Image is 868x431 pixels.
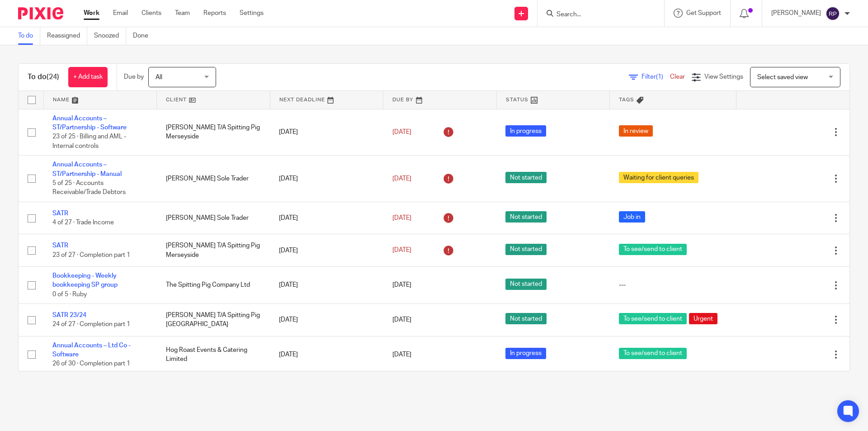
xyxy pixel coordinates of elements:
td: [DATE] [270,156,383,202]
span: In progress [505,348,546,359]
td: Hog Roast Events & Catering Limited [157,336,270,373]
span: Select saved view [757,74,808,81]
span: [DATE] [392,175,411,182]
a: Team [175,9,190,18]
td: [DATE] [270,234,383,266]
span: 23 of 25 · Billing and AML - Internal controls [52,133,126,149]
p: Due by [124,72,144,81]
p: [PERSON_NAME] [771,9,821,18]
td: [DATE] [270,202,383,234]
a: Done [133,27,155,45]
span: [DATE] [392,351,411,358]
span: (1) [656,74,663,80]
a: Annual Accounts – Ltd Co - Software [52,342,131,358]
img: Pixie [18,7,63,19]
td: [DATE] [270,109,383,156]
span: In progress [505,125,546,137]
span: Not started [505,313,547,324]
span: 4 of 27 · Trade Income [52,219,114,226]
span: [DATE] [392,247,411,254]
span: Not started [505,211,547,223]
span: [DATE] [392,129,411,135]
span: To see/send to client [619,313,687,324]
td: The Spitting Pig Company Ltd [157,266,270,303]
span: Get Support [686,10,721,16]
a: + Add task [68,67,108,87]
span: 24 of 27 · Completion part 1 [52,321,130,327]
span: Filter [642,74,670,80]
td: [PERSON_NAME] Sole Trader [157,156,270,202]
span: 0 of 5 · Ruby [52,291,87,298]
span: [DATE] [392,317,411,323]
span: [DATE] [392,215,411,221]
a: Annual Accounts – ST/Partnership - Software [52,115,127,131]
a: SATR 23/24 [52,312,86,318]
a: Clear [670,74,685,80]
a: Clients [142,9,161,18]
span: Waiting for client queries [619,172,698,183]
td: [PERSON_NAME] T/A Spitting Pig Merseyside [157,109,270,156]
td: [PERSON_NAME] T/A Spitting Pig Merseyside [157,234,270,266]
span: [DATE] [392,282,411,288]
span: All [156,74,162,81]
a: Annual Accounts – ST/Partnership - Manual [52,161,122,177]
span: View Settings [704,74,743,80]
span: Not started [505,172,547,183]
a: SATR [52,210,68,217]
span: 23 of 27 · Completion part 1 [52,252,130,258]
span: 5 of 25 · Accounts Receivable/Trade Debtors [52,180,126,196]
td: [DATE] [270,336,383,373]
span: To see/send to client [619,244,687,255]
span: (24) [47,73,59,81]
a: Reassigned [47,27,87,45]
a: Settings [240,9,264,18]
a: Bookkeeping - Weekly bookkeeping SP group [52,273,118,288]
td: [PERSON_NAME] Sole Trader [157,202,270,234]
input: Search [556,11,637,19]
a: Reports [203,9,226,18]
span: To see/send to client [619,348,687,359]
td: [DATE] [270,304,383,336]
td: [DATE] [270,266,383,303]
a: To do [18,27,40,45]
a: Work [84,9,99,18]
a: SATR [52,242,68,249]
span: Not started [505,244,547,255]
span: Tags [619,97,634,102]
span: In review [619,125,653,137]
span: Urgent [689,313,717,324]
img: svg%3E [826,6,840,21]
a: Email [113,9,128,18]
div: --- [619,280,727,289]
span: Not started [505,279,547,290]
td: [PERSON_NAME] T/A Spitting Pig [GEOGRAPHIC_DATA] [157,304,270,336]
span: Job in [619,211,645,223]
a: Snoozed [94,27,126,45]
h1: To do [28,72,59,82]
span: 26 of 30 · Completion part 1 [52,360,130,367]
